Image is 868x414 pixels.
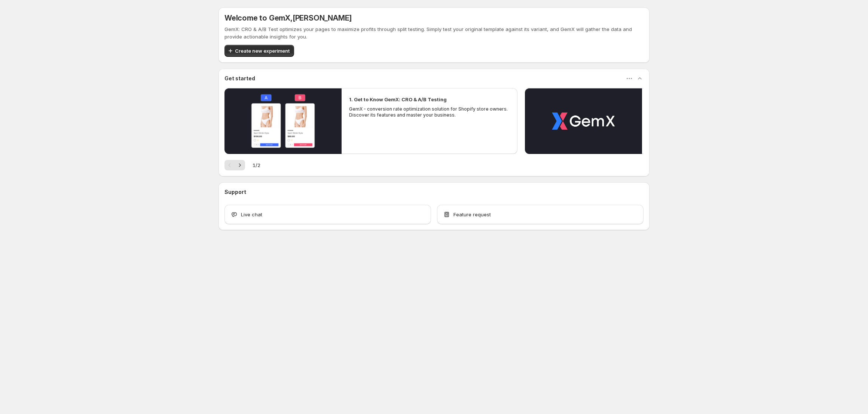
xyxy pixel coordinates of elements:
button: Play video [525,88,642,154]
h5: Welcome to GemX [224,13,352,22]
span: Create new experiment [235,47,290,55]
h3: Get started [224,75,255,82]
span: Live chat [241,211,262,218]
p: GemX: CRO & A/B Test optimizes your pages to maximize profits through split testing. Simply test ... [224,25,644,40]
span: Feature request [453,211,491,218]
button: Create new experiment [224,45,294,57]
nav: Pagination [224,160,245,170]
button: Next [235,160,245,170]
button: Play video [224,88,342,154]
span: 1 / 2 [253,161,260,169]
h2: 1. Get to Know GemX: CRO & A/B Testing [349,96,447,103]
h3: Support [224,188,246,196]
span: , [PERSON_NAME] [290,13,352,22]
p: GemX - conversion rate optimization solution for Shopify store owners. Discover its features and ... [349,106,510,118]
